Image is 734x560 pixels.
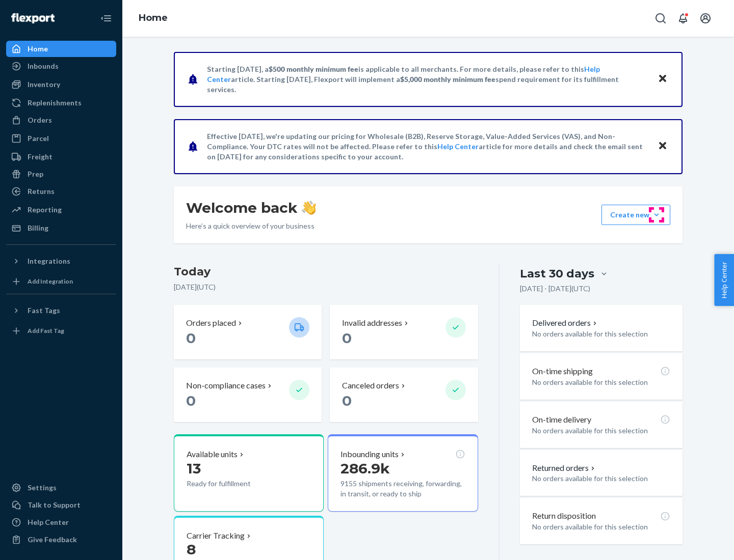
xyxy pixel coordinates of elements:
[6,58,116,74] a: Inbounds
[6,497,116,513] a: Talk to Support
[28,305,60,316] div: Fast Tags
[174,305,322,359] button: Orders placed 0
[6,273,116,290] a: Add Integration
[28,44,48,54] div: Home
[6,323,116,339] a: Add Fast Tag
[28,535,77,545] div: Give Feedback
[532,329,670,339] p: No orders available for this selection
[6,220,116,236] a: Billing
[187,541,196,558] span: 8
[130,4,176,33] ol: breadcrumbs
[6,202,116,218] a: Reporting
[186,392,196,409] span: 0
[28,152,53,162] div: Freight
[6,130,116,147] a: Parcel
[520,284,590,294] p: [DATE] - [DATE] ( UTC )
[6,480,116,496] a: Settings
[340,479,465,499] p: 9155 shipments receiving, forwarding, in transit, or ready to ship
[139,12,168,23] a: Home
[174,434,324,512] button: Available units13Ready for fulfillment
[650,8,671,29] button: Open Search Box
[437,142,479,151] a: Help Center
[186,380,266,391] p: Non-compliance cases
[6,166,116,182] a: Prep
[187,479,281,489] p: Ready for fulfillment
[532,522,670,532] p: No orders available for this selection
[28,98,82,108] div: Replenishments
[186,329,196,347] span: 0
[28,326,64,335] div: Add Fast Tag
[186,221,316,231] p: Here’s a quick overview of your business
[342,392,352,409] span: 0
[330,305,478,359] button: Invalid addresses 0
[174,368,322,422] button: Non-compliance cases 0
[6,531,116,548] button: Give Feedback
[207,64,648,95] p: Starting [DATE], a is applicable to all merchants. For more details, please refer to this article...
[6,95,116,111] a: Replenishments
[520,266,594,282] div: Last 30 days
[6,302,116,319] button: Fast Tags
[28,483,57,493] div: Settings
[532,366,593,377] p: On-time shipping
[187,449,238,460] p: Available units
[342,317,402,329] p: Invalid addresses
[6,253,116,269] button: Integrations
[269,65,358,73] span: $500 monthly minimum fee
[207,131,648,162] p: Effective [DATE], we're updating our pricing for Wholesale (B2B), Reserve Storage, Value-Added Se...
[342,380,399,391] p: Canceled orders
[532,317,599,329] button: Delivered orders
[186,317,236,329] p: Orders placed
[302,201,316,215] img: hand-wave emoji
[6,41,116,57] a: Home
[342,329,352,347] span: 0
[28,133,49,144] div: Parcel
[532,462,597,474] button: Returned orders
[532,426,670,436] p: No orders available for this selection
[28,500,81,510] div: Talk to Support
[187,460,201,477] span: 13
[28,277,73,286] div: Add Integration
[673,8,693,29] button: Open notifications
[28,61,59,71] div: Inbounds
[695,8,716,29] button: Open account menu
[174,282,478,292] p: [DATE] ( UTC )
[532,473,670,484] p: No orders available for this selection
[330,368,478,422] button: Canceled orders 0
[28,169,43,179] div: Prep
[187,530,245,542] p: Carrier Tracking
[28,517,69,527] div: Help Center
[28,186,55,197] div: Returns
[6,514,116,530] a: Help Center
[601,205,670,225] button: Create new
[174,264,478,280] h3: Today
[400,75,495,83] span: $5,000 monthly minimum fee
[714,254,734,306] button: Help Center
[656,72,669,87] button: Close
[532,510,596,522] p: Return disposition
[6,76,116,93] a: Inventory
[532,414,591,426] p: On-time delivery
[6,183,116,200] a: Returns
[28,79,60,90] div: Inventory
[186,199,316,217] h1: Welcome back
[340,449,399,460] p: Inbounding units
[28,256,70,266] div: Integrations
[6,149,116,165] a: Freight
[340,460,390,477] span: 286.9k
[532,377,670,387] p: No orders available for this selection
[28,223,48,233] div: Billing
[328,434,478,512] button: Inbounding units286.9k9155 shipments receiving, forwarding, in transit, or ready to ship
[96,8,116,29] button: Close Navigation
[656,139,669,154] button: Close
[6,112,116,128] a: Orders
[11,13,55,23] img: Flexport logo
[28,115,52,125] div: Orders
[28,205,62,215] div: Reporting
